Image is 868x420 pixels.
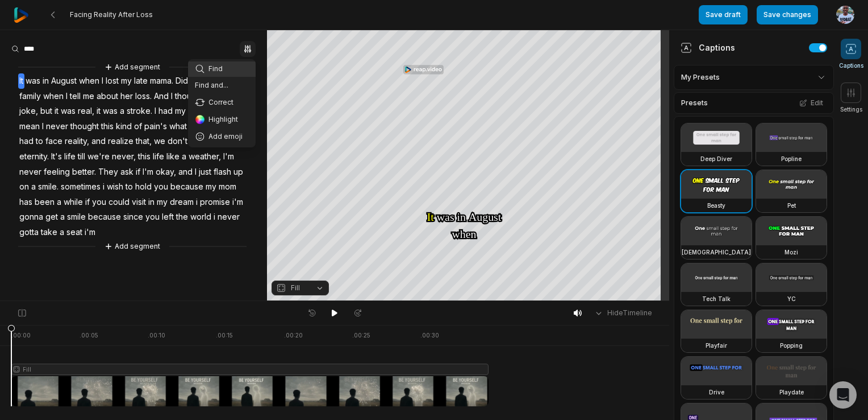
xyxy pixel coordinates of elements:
[188,77,256,94] div: Find and...
[195,114,205,125] img: color_wheel.png
[195,131,249,142] div: Add emoji
[829,381,857,409] div: Open Intercom Messenger
[195,64,249,74] div: Find
[195,114,249,125] div: Highlight
[195,97,249,108] div: Correct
